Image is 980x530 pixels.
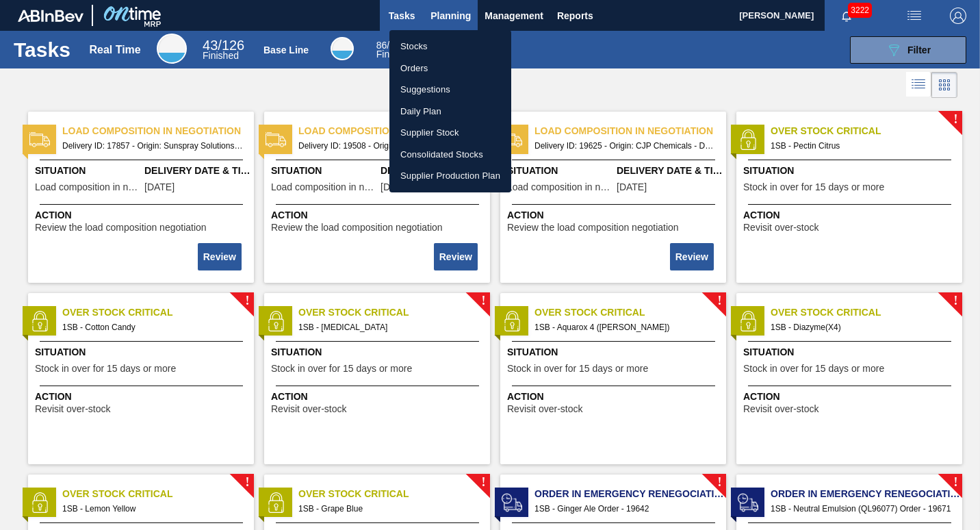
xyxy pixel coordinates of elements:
a: Consolidated Stocks [389,144,511,166]
a: Daily Plan [389,101,511,123]
a: Stocks [389,36,511,58]
a: Supplier Production Plan [389,165,511,187]
a: Orders [389,58,511,79]
a: Supplier Stock [389,122,511,144]
a: Suggestions [389,79,511,101]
